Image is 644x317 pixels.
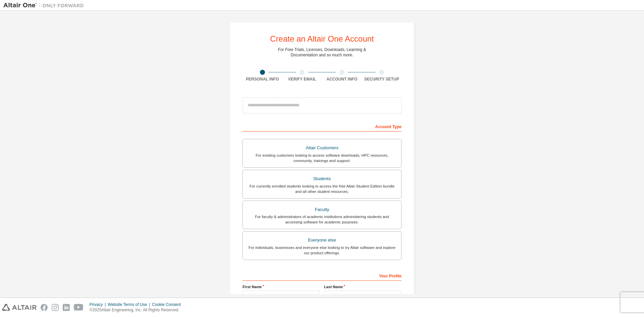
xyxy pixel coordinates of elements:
[247,153,397,163] div: For existing customers looking to access software downloads, HPC resources, community, trainings ...
[247,205,397,214] div: Faculty
[52,304,59,311] img: instagram.svg
[322,76,362,82] div: Account Info
[74,304,84,311] img: youtube.svg
[247,214,397,225] div: For faculty & administrators of academic institutions administering students and accessing softwa...
[3,2,87,9] img: Altair One
[108,302,152,307] div: Website Terms of Use
[90,302,108,307] div: Privacy
[362,76,402,82] div: Security Setup
[247,235,397,245] div: Everyone else
[247,183,397,194] div: For currently enrolled students looking to access the free Altair Student Edition bundle and all ...
[324,284,401,289] label: Last Name
[90,307,185,313] p: © 2025 Altair Engineering, Inc. All Rights Reserved.
[247,174,397,183] div: Students
[41,304,48,311] img: facebook.svg
[243,270,401,281] div: Your Profile
[152,302,184,307] div: Cookie Consent
[63,304,70,311] img: linkedin.svg
[282,76,322,82] div: Verify Email
[243,76,282,82] div: Personal Info
[2,304,37,311] img: altair_logo.svg
[247,143,397,153] div: Altair Customers
[243,121,401,131] div: Account Type
[278,47,366,58] div: For Free Trials, Licenses, Downloads, Learning & Documentation and so much more.
[243,284,320,289] label: First Name
[247,245,397,256] div: For individuals, businesses and everyone else looking to try Altair software and explore our prod...
[270,35,374,43] div: Create an Altair One Account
